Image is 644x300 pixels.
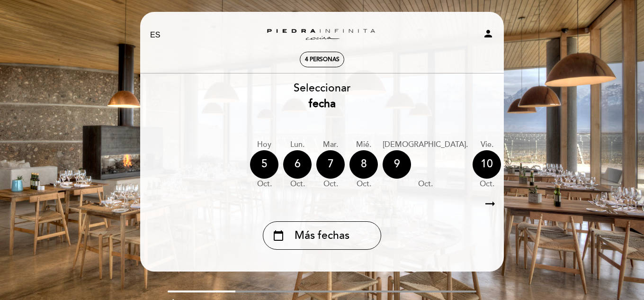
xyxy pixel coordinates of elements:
[309,97,336,110] b: fecha
[483,28,494,43] button: person
[295,228,349,244] span: Más fechas
[473,150,501,179] div: 10
[383,139,468,150] div: [DEMOGRAPHIC_DATA].
[383,150,411,179] div: 9
[250,139,278,150] div: Hoy
[349,139,378,150] div: mié.
[316,150,345,179] div: 7
[283,150,312,179] div: 6
[316,139,345,150] div: mar.
[273,227,284,244] i: calendar_today
[250,150,278,179] div: 5
[263,22,381,48] a: Zuccardi [PERSON_NAME][GEOGRAPHIC_DATA] - Restaurant [GEOGRAPHIC_DATA]
[349,179,378,190] div: oct.
[383,179,468,190] div: oct.
[473,139,501,150] div: vie.
[483,28,494,39] i: person
[250,179,278,190] div: oct.
[316,179,345,190] div: oct.
[283,179,312,190] div: oct.
[349,150,378,179] div: 8
[483,194,497,214] i: arrow_right_alt
[283,139,312,150] div: lun.
[473,179,501,190] div: oct.
[305,56,340,63] span: 4 personas
[140,81,504,112] div: Seleccionar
